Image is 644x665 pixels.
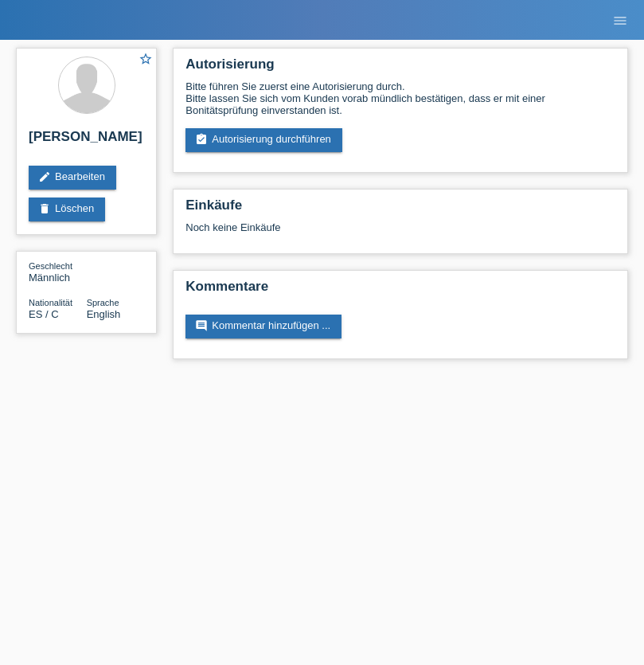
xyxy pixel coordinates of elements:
[29,298,72,307] span: Nationalität
[185,80,615,116] div: Bitte führen Sie zuerst eine Autorisierung durch. Bitte lassen Sie sich vom Kunden vorab mündlich...
[612,13,628,29] i: menu
[185,198,615,221] h2: Einkäufe
[185,128,342,152] a: assignment_turned_inAutorisierung durchführen
[29,166,116,190] a: editBearbeiten
[87,308,121,320] span: English
[38,202,51,215] i: delete
[87,298,119,307] span: Sprache
[139,52,153,68] a: star_border
[139,52,153,66] i: star_border
[29,261,72,271] span: Geschlecht
[604,15,636,25] a: menu
[185,279,615,303] h2: Kommentare
[195,319,208,332] i: comment
[29,308,59,320] span: Spanien / C / 07.09.1979
[29,198,105,221] a: deleteLöschen
[185,315,342,338] a: commentKommentar hinzufügen ...
[195,133,208,146] i: assignment_turned_in
[29,260,87,284] div: Männlich
[29,129,144,153] h2: [PERSON_NAME]
[185,57,615,80] h2: Autorisierung
[185,221,615,245] div: Noch keine Einkäufe
[38,170,51,183] i: edit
